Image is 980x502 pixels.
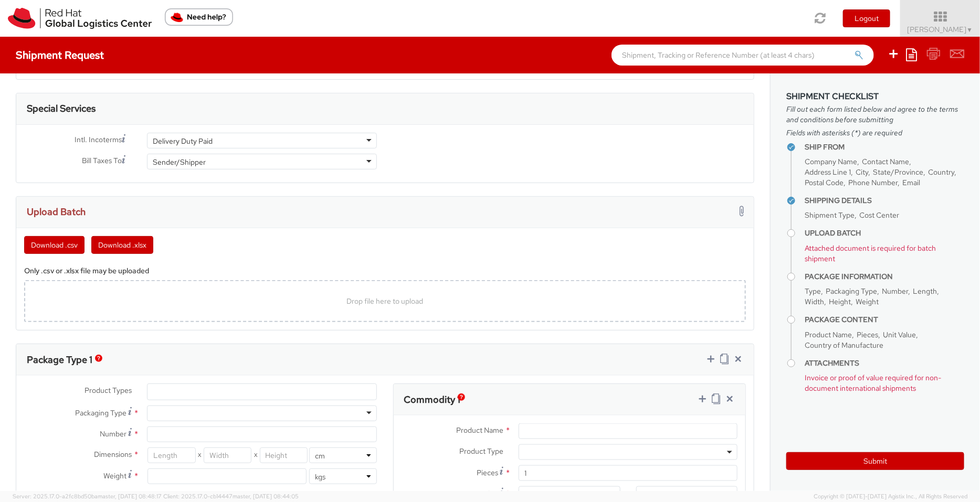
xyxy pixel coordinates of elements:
input: Width [204,447,251,463]
h4: Package Information [805,273,964,281]
span: ▼ [967,26,973,34]
button: Need help? [165,8,233,26]
span: Intl. Incoterms [75,134,122,146]
span: master, [DATE] 08:44:05 [233,493,299,500]
span: Country [928,167,954,177]
div: Delivery Duty Paid [153,136,213,146]
span: Country of Manufacture [805,340,883,350]
span: Copyright © [DATE]-[DATE] Agistix Inc., All Rights Reserved [814,493,967,501]
span: Pieces [477,468,498,477]
span: Invoice or proof of value required for non-document international shipments [805,373,941,393]
span: [PERSON_NAME] [908,25,973,34]
span: Weight [103,471,127,480]
span: Width [805,297,824,306]
span: X [196,447,204,463]
span: Product Name [456,425,503,435]
div: INR [642,489,654,500]
span: Type [805,286,821,296]
h3: Upload Batch [27,207,86,217]
span: master, [DATE] 08:48:17 [98,493,162,500]
span: Company Name [805,157,857,166]
h3: Special Services [27,103,96,114]
span: Server: 2025.17.0-a2fc8bd50ba [13,493,162,500]
span: City [856,167,868,177]
h4: Attachments [805,359,964,367]
h3: Commodity 1 [404,394,461,405]
span: Number [100,429,127,439]
span: Pieces [857,330,878,339]
span: Number [882,286,908,296]
h4: Package Content [805,316,964,324]
h4: Upload Batch [805,229,964,237]
span: X [251,447,259,463]
span: Weight [856,297,879,306]
button: Download .xlsx [91,236,153,254]
span: Postal Code [805,178,844,187]
span: Packaging Type [75,408,127,418]
input: Height [260,447,308,463]
span: Fields with asterisks (*) are required [786,127,964,138]
span: Dimensions [94,450,132,459]
span: Length [913,286,937,296]
span: Drop file here to upload [347,296,424,306]
span: Product Type [459,446,503,456]
span: Shipment Type [805,210,855,220]
button: Download .csv [24,236,85,254]
span: Address Line 1 [805,167,851,177]
span: Product Types [85,386,132,395]
span: Phone Number [848,178,898,187]
span: Cost Center [859,210,899,220]
span: Attached document is required for batch shipment [805,243,936,263]
span: Contact Name [862,157,909,166]
h3: Package Type 1 [27,355,92,365]
button: Logout [843,9,890,27]
h5: Only .csv or .xlsx file may be uploaded [24,267,746,275]
input: Shipment, Tracking or Reference Number (at least 4 chars) [612,45,874,66]
span: Email [902,178,920,187]
h4: Shipment Request [16,49,104,61]
span: Fill out each form listed below and agree to the terms and conditions before submitting [786,104,964,125]
span: Height [829,297,851,306]
h4: Ship From [805,143,964,151]
span: State/Province [873,167,923,177]
div: Sender/Shipper [153,157,206,167]
span: Unit Value [883,330,916,339]
h4: Shipping Details [805,197,964,205]
img: rh-logistics-00dfa346123c4ec078e1.svg [8,8,152,29]
span: Bill Taxes To [82,155,122,167]
span: Unit Value [465,489,498,498]
button: Submit [786,452,964,470]
span: Product Name [805,330,852,339]
span: Packaging Type [826,286,877,296]
h3: Shipment Checklist [786,92,964,101]
span: Client: 2025.17.0-cb14447 [163,493,299,500]
input: Length [147,447,195,463]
